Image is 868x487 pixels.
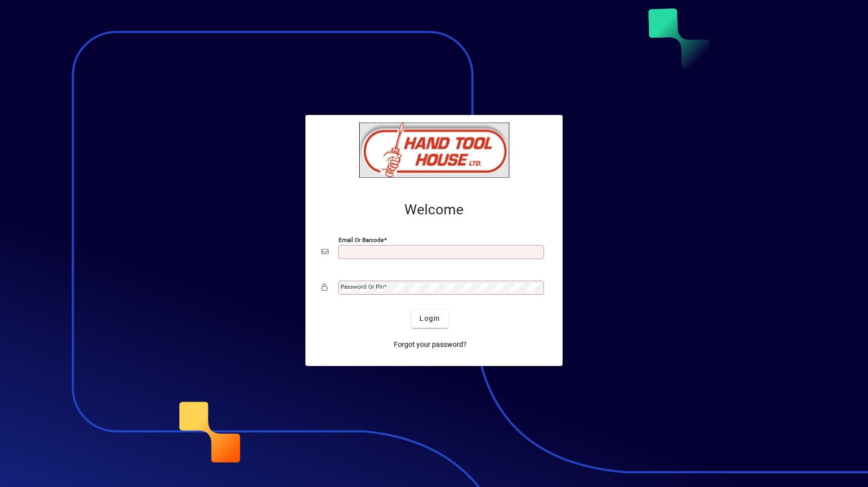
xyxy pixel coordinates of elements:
h2: Welcome [321,201,547,218]
mat-label: Email or Barcode [339,236,384,243]
a: Forgot your password? [390,336,471,354]
span: Login [419,313,440,324]
mat-label: Password or Pin [341,283,384,290]
button: Login [411,310,448,328]
span: Forgot your password? [394,339,467,350]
